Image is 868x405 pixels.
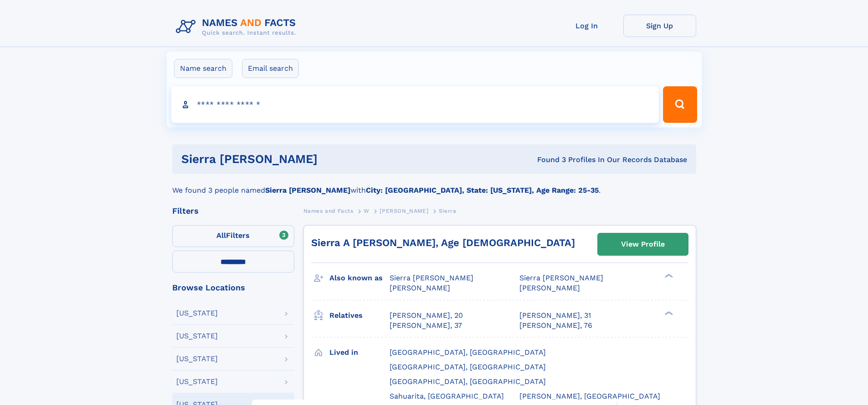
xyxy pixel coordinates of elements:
input: search input [171,86,659,123]
span: Sierra [PERSON_NAME] [519,274,603,282]
a: W [364,205,370,216]
div: ❯ [663,310,673,316]
span: [PERSON_NAME], [GEOGRAPHIC_DATA] [519,392,660,400]
span: Sierra [PERSON_NAME] [390,274,473,282]
div: Found 3 Profiles In Our Records Database [427,155,687,165]
div: [US_STATE] [176,332,218,340]
label: Email search [242,59,299,78]
a: [PERSON_NAME], 31 [519,310,591,321]
h1: Sierra [PERSON_NAME] [181,153,427,165]
a: [PERSON_NAME], 76 [519,321,592,331]
span: [PERSON_NAME] [519,284,580,292]
div: Browse Locations [172,284,294,292]
span: [GEOGRAPHIC_DATA], [GEOGRAPHIC_DATA] [390,348,546,357]
div: ❯ [663,273,673,279]
h3: Lived in [329,345,390,360]
a: Log In [550,15,623,37]
a: [PERSON_NAME] [380,205,428,216]
span: Sierra [439,208,457,214]
label: Filters [172,225,294,247]
a: [PERSON_NAME], 37 [390,321,462,331]
span: [GEOGRAPHIC_DATA], [GEOGRAPHIC_DATA] [390,363,546,371]
a: [PERSON_NAME], 20 [390,310,463,321]
div: [US_STATE] [176,310,218,317]
label: Name search [174,59,232,78]
a: View Profile [598,233,688,255]
b: Sierra [PERSON_NAME] [265,186,350,195]
a: Sign Up [623,15,696,37]
a: Names and Facts [303,205,354,216]
div: Filters [172,207,294,215]
div: [US_STATE] [176,355,218,363]
span: [PERSON_NAME] [390,284,450,292]
span: [PERSON_NAME] [380,208,428,214]
a: Sierra A [PERSON_NAME], Age [DEMOGRAPHIC_DATA] [311,237,575,248]
span: Sahuarita, [GEOGRAPHIC_DATA] [390,392,504,400]
img: Logo Names and Facts [172,15,303,39]
div: We found 3 people named with . [172,174,696,196]
div: View Profile [621,234,665,255]
span: W [364,208,370,214]
span: All [216,231,226,240]
b: City: [GEOGRAPHIC_DATA], State: [US_STATE], Age Range: 25-35 [366,186,599,195]
h3: Also known as [329,270,390,286]
span: [GEOGRAPHIC_DATA], [GEOGRAPHIC_DATA] [390,377,546,386]
h3: Relatives [329,308,390,323]
button: Search Button [663,86,697,123]
div: [US_STATE] [176,378,218,385]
